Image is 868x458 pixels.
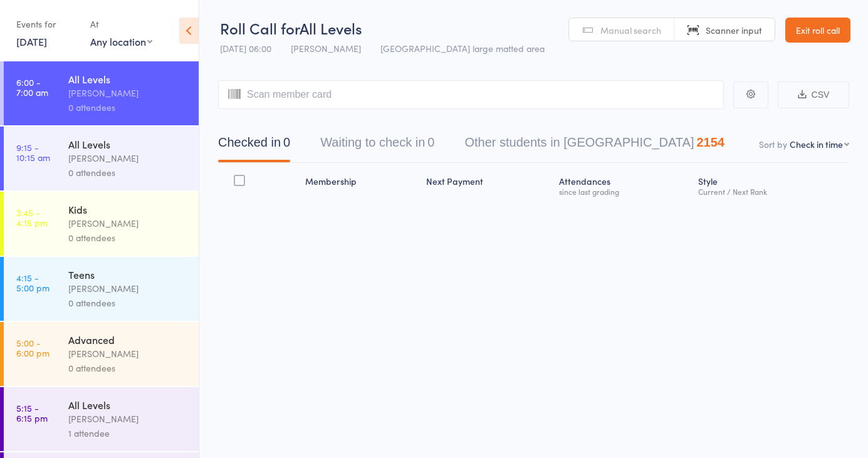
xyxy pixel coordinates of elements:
time: 5:00 - 6:00 pm [16,338,50,358]
button: Other students in [GEOGRAPHIC_DATA]2154 [464,129,724,162]
time: 5:15 - 6:15 pm [16,403,48,423]
a: 3:45 -4:15 pmKids[PERSON_NAME]0 attendees [4,192,199,256]
div: [PERSON_NAME] [68,281,188,296]
span: All Levels [300,18,362,38]
a: 5:00 -6:00 pmAdvanced[PERSON_NAME]0 attendees [4,322,199,386]
div: since last grading [559,187,688,195]
button: Waiting to check in0 [320,129,434,162]
button: Checked in0 [218,129,290,162]
div: All Levels [68,398,188,412]
time: 9:15 - 10:15 am [16,142,50,162]
span: [DATE] 06:00 [220,42,271,55]
div: Membership [300,169,422,202]
div: [PERSON_NAME] [68,216,188,231]
div: 0 attendees [68,100,188,115]
label: Sort by [759,138,787,150]
div: Kids [68,202,188,216]
a: 9:15 -10:15 amAll Levels[PERSON_NAME]0 attendees [4,127,199,190]
div: Events for [16,14,78,34]
div: Atten­dances [554,169,693,202]
input: Scan member card [218,80,724,109]
div: Any location [90,34,152,48]
div: 1 attendee [68,426,188,440]
span: Roll Call for [220,18,300,38]
div: 0 attendees [68,231,188,245]
span: Scanner input [706,24,762,36]
span: Manual search [600,24,661,36]
a: 5:15 -6:15 pmAll Levels[PERSON_NAME]1 attendee [4,387,199,451]
time: 6:00 - 7:00 am [16,77,48,97]
div: At [90,14,152,34]
a: 6:00 -7:00 amAll Levels[PERSON_NAME]0 attendees [4,61,199,125]
div: Teens [68,268,188,281]
button: CSV [778,81,849,108]
div: [PERSON_NAME] [68,151,188,165]
div: Next Payment [421,169,554,202]
div: Style [693,169,849,202]
div: 0 attendees [68,361,188,375]
div: Check in time [790,138,843,150]
div: 0 attendees [68,296,188,310]
time: 3:45 - 4:15 pm [16,207,48,227]
span: [PERSON_NAME] [291,42,361,55]
div: Current / Next Rank [698,187,844,195]
div: [PERSON_NAME] [68,86,188,100]
div: [PERSON_NAME] [68,412,188,426]
div: 0 attendees [68,165,188,180]
div: All Levels [68,72,188,86]
div: 2154 [696,135,724,149]
a: 4:15 -5:00 pmTeens[PERSON_NAME]0 attendees [4,257,199,321]
time: 4:15 - 5:00 pm [16,273,50,293]
div: All Levels [68,137,188,151]
div: 0 [283,135,290,149]
div: Advanced [68,333,188,346]
a: [DATE] [16,34,47,48]
div: [PERSON_NAME] [68,346,188,361]
span: [GEOGRAPHIC_DATA] large matted area [380,42,545,55]
div: 0 [427,135,434,149]
a: Exit roll call [785,18,850,43]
